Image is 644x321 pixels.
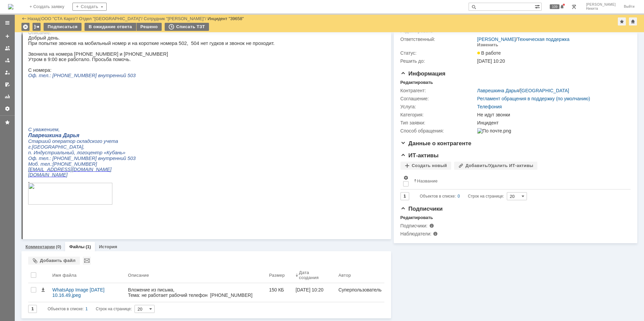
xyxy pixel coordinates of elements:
div: / [477,37,570,42]
a: Перейти на домашнюю страницу [8,4,13,9]
div: Ответственный: [400,37,476,42]
div: Инцидент [477,120,627,125]
a: [PERSON_NAME] [477,37,516,42]
div: Редактировать [400,80,433,85]
div: WhatsApp Image [DATE] 10.16.49.jpeg [52,287,122,298]
div: 1 [86,305,88,313]
a: Отчеты [2,91,13,102]
a: Сотрудник "[PERSON_NAME]" [144,16,205,21]
span: Информация [400,70,445,77]
i: Строк на странице: [420,192,504,200]
div: / [41,16,79,21]
span: Данные о контрагенте [400,140,472,147]
th: Дата создания [293,267,336,283]
div: [DATE] 10:20 [296,287,323,292]
div: Подписчики: [400,223,468,228]
span: Никита [586,7,616,11]
a: Настройки [2,103,13,114]
div: Отправить выбранные файлы [83,257,91,265]
a: Мои заявки [2,67,13,78]
span: В работе [477,50,501,56]
a: Файлы [69,244,85,249]
span: Скачать файл [40,287,46,292]
a: Телефония [477,104,502,109]
i: Строк на странице: [48,305,132,313]
div: Вложение из письма, Тема: не работает рабочий телефон [PHONE_NUMBER] внутренний 503, Отправитель:... [128,287,264,314]
div: | [40,16,41,21]
div: Инцидент "39658" [208,16,244,21]
div: Изменить [477,42,498,48]
span: Объектов в списке: [48,307,84,311]
img: По почте.png [477,128,511,133]
div: Решить до: [400,58,476,64]
div: Тип заявки: [400,120,476,125]
div: / [477,88,569,93]
a: Комментарии [25,244,55,249]
div: Контрагент: [400,88,476,93]
div: Суперпользователь [338,287,382,292]
div: Размер [269,273,285,278]
img: logo [8,4,13,9]
div: (0) [56,244,61,249]
span: 109 [550,4,559,9]
div: / [144,16,208,21]
div: Сделать домашней страницей [629,17,637,25]
div: Название [417,178,438,183]
a: Отдел "[GEOGRAPHIC_DATA]" [79,16,142,21]
div: Имя файла [52,273,76,278]
div: Создать [72,3,107,11]
th: Название [411,172,625,190]
div: Услуга: [400,104,476,109]
a: Назад [28,16,40,21]
div: Работа с массовостью [33,23,41,31]
div: Удалить [21,23,30,31]
div: / [79,16,144,21]
div: (1) [86,244,91,249]
th: Размер [266,267,293,283]
div: Редактировать [400,215,433,220]
span: [DATE] 10:20 [477,58,505,64]
div: Статус: [400,50,476,56]
a: Заявки в моей ответственности [2,55,13,66]
div: 0 [458,192,460,200]
span: Настройки [403,175,409,180]
div: Не идут звонки [477,112,627,117]
span: Объектов в списке: [420,194,456,199]
span: Расширенный поиск [535,3,541,9]
div: Соглашение: [400,96,476,101]
div: 150 КБ [269,287,290,292]
span: [PERSON_NAME] [586,3,616,7]
a: Регламент обращения в поддержку (по умолчанию) [477,96,590,101]
a: ООО "СТА Карго" [41,16,77,21]
a: Мои согласования [2,79,13,90]
div: Автор [338,273,351,278]
a: Заявки на командах [2,43,13,54]
div: Дата создания [299,270,328,280]
div: Добавить в избранное [618,17,626,25]
a: Лаврешкина Дарья [477,88,519,93]
div: Категория: [400,112,476,117]
a: [GEOGRAPHIC_DATA] [520,88,569,93]
span: Подписчики [400,206,443,212]
a: Создать заявку [2,31,13,42]
a: Перейти в интерфейс администратора [570,3,578,11]
th: Автор [336,267,384,283]
div: Наблюдатели: [400,231,468,236]
div: Описание [128,273,149,278]
div: Способ обращения: [400,128,476,133]
a: Техническая поддержка [517,37,570,42]
span: ИТ-активы [400,152,439,159]
th: Имя файла [50,267,125,283]
a: История [99,244,117,249]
